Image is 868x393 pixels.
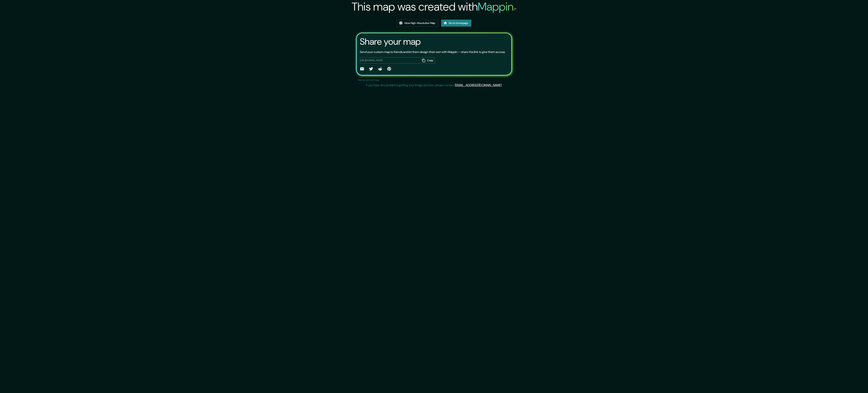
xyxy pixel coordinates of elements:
h3: Share your map [360,36,421,47]
p: Send your custom map to friends and let them design their own with Mappin — share this link to gi... [360,50,505,54]
p: If you have any problems getting your image preview, please contact . [366,83,502,87]
button: Copy [420,57,435,64]
a: View High-Resolution Map [397,20,438,27]
img: mappin-pin [513,8,517,11]
a: Go to homepage [441,20,471,27]
p: Maps link valid for 60 days. [358,79,380,81]
a: [EMAIL_ADDRESS][DOMAIN_NAME] [455,83,501,87]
